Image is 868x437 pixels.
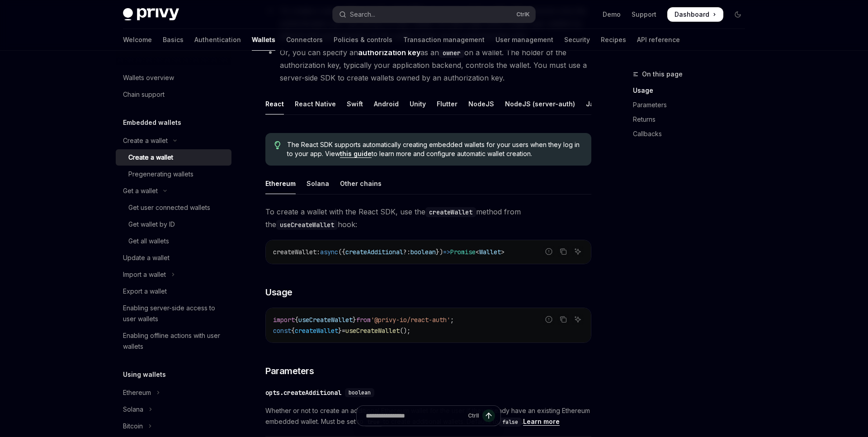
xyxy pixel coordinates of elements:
[501,248,505,256] span: >
[116,418,231,434] button: Toggle Bitcoin section
[123,330,226,352] div: Enabling offline actions with user wallets
[410,93,426,114] div: Unity
[731,7,745,22] button: Toggle dark mode
[252,29,275,51] a: Wallets
[265,365,314,377] span: Parameters
[353,316,356,324] span: }
[642,69,683,80] span: On this page
[403,29,485,51] a: Transaction management
[128,219,175,230] div: Get wallet by ID
[675,10,709,19] span: Dashboard
[273,327,291,335] span: const
[163,29,184,51] a: Basics
[265,93,284,114] div: React
[495,29,553,51] a: User management
[265,286,292,299] span: Usage
[632,10,656,19] a: Support
[116,266,231,283] button: Toggle Import a wallet section
[123,135,168,146] div: Create a wallet
[425,207,476,217] code: createWallet
[116,300,231,327] a: Enabling server-side access to user wallets
[437,93,458,114] div: Flutter
[320,248,338,256] span: async
[123,89,165,100] div: Chain support
[564,29,590,51] a: Security
[356,316,371,324] span: from
[371,316,450,324] span: '@privy-io/react-auth'
[116,149,231,166] a: Create a wallet
[123,286,167,297] div: Export a wallet
[307,173,329,194] div: Solana
[439,48,464,58] code: owner
[347,93,363,114] div: Swift
[505,93,575,114] div: NodeJS (server-auth)
[586,93,602,114] div: Java
[603,10,621,19] a: Demo
[479,248,501,256] span: Wallet
[342,327,345,335] span: =
[123,404,143,415] div: Solana
[468,93,494,114] div: NodeJS
[123,369,166,380] h5: Using wallets
[633,112,752,127] a: Returns
[350,9,375,20] div: Search...
[128,152,173,163] div: Create a wallet
[516,11,530,18] span: Ctrl K
[637,29,680,51] a: API reference
[340,173,382,194] div: Other chains
[572,313,584,325] button: Ask AI
[572,246,584,257] button: Ask AI
[287,140,582,158] span: The React SDK supports automatically creating embedded wallets for your users when they log in to...
[116,183,231,199] button: Toggle Get a wallet section
[316,248,320,256] span: :
[123,387,151,398] div: Ethereum
[340,150,372,158] a: this guide
[298,316,353,324] span: useCreateWallet
[333,6,535,23] button: Open search
[338,248,345,256] span: ({
[543,313,555,325] button: Report incorrect code
[667,7,723,22] a: Dashboard
[116,166,231,182] a: Pregenerating wallets
[123,303,226,324] div: Enabling server-side access to user wallets
[194,29,241,51] a: Authentication
[403,248,410,256] span: ?:
[116,86,231,103] a: Chain support
[273,248,316,256] span: createWallet
[476,248,479,256] span: <
[366,406,464,426] input: Ask a question...
[482,409,495,422] button: Send message
[265,46,591,84] li: Or, you can specify an as an on a wallet. The holder of the authorization key, typically your app...
[265,205,591,231] span: To create a wallet with the React SDK, use the method from the hook:
[265,173,296,194] div: Ethereum
[338,327,342,335] span: }
[128,169,193,180] div: Pregenerating wallets
[400,327,410,335] span: ();
[123,269,166,280] div: Import a wallet
[410,248,436,256] span: boolean
[123,8,179,21] img: dark logo
[543,246,555,257] button: Report incorrect code
[295,327,338,335] span: createWallet
[274,141,281,149] svg: Tip
[349,389,371,396] span: boolean
[374,93,399,114] div: Android
[116,70,231,86] a: Wallets overview
[557,246,569,257] button: Copy the contents from the code block
[128,236,169,247] div: Get all wallets
[123,29,152,51] a: Welcome
[116,216,231,233] a: Get wallet by ID
[116,199,231,216] a: Get user connected wallets
[358,48,420,57] strong: authorization key
[633,127,752,141] a: Callbacks
[123,185,158,196] div: Get a wallet
[265,388,341,397] div: opts.createAdditional
[123,252,170,263] div: Update a wallet
[633,98,752,112] a: Parameters
[450,316,454,324] span: ;
[123,421,143,432] div: Bitcoin
[123,72,174,83] div: Wallets overview
[116,250,231,266] a: Update a wallet
[116,401,231,418] button: Toggle Solana section
[295,316,298,324] span: {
